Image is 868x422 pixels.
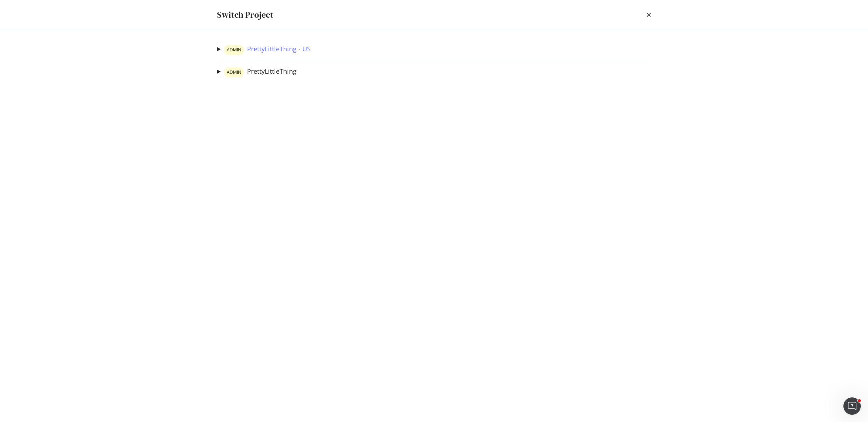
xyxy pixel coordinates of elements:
[227,70,241,74] span: ADMIN
[224,67,297,77] a: warning labelPrettyLittleThing
[227,48,241,52] span: ADMIN
[224,67,244,77] div: warning label
[224,45,311,55] a: warning labelPrettyLittleThing - US
[217,44,311,55] summary: warning labelPrettyLittleThing - US
[224,45,244,55] div: warning label
[217,9,273,21] div: Switch Project
[647,9,651,21] div: times
[217,67,297,77] summary: warning labelPrettyLittleThing
[843,397,861,415] iframe: Intercom live chat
